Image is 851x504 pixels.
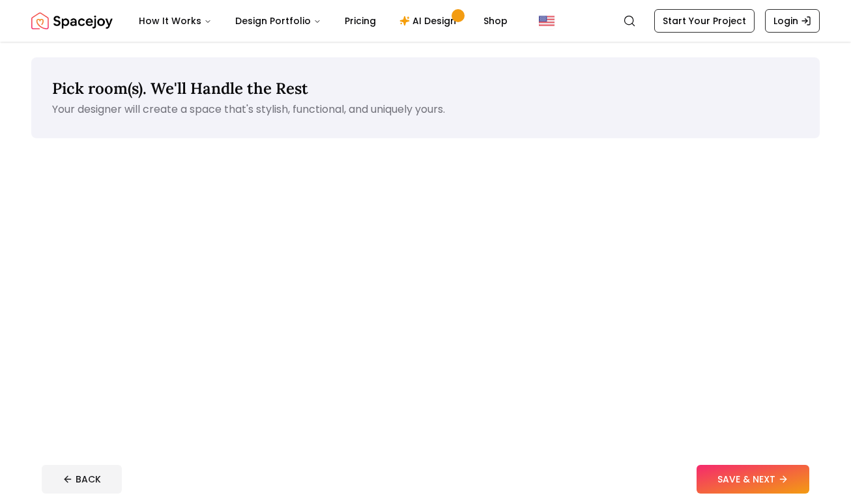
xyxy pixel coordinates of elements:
[52,102,799,117] p: Your designer will create a space that's stylish, functional, and uniquely yours.
[225,8,332,34] button: Design Portfolio
[654,9,755,33] a: Start Your Project
[697,465,809,494] button: SAVE & NEXT
[52,78,308,98] span: Pick room(s). We'll Handle the Rest
[42,465,122,494] button: BACK
[128,8,518,34] nav: Main
[31,8,113,34] img: Spacejoy Logo
[539,13,555,29] img: United States
[389,8,470,34] a: AI Design
[31,8,113,34] a: Spacejoy
[765,9,820,33] a: Login
[334,8,386,34] a: Pricing
[473,8,518,34] a: Shop
[128,8,222,34] button: How It Works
